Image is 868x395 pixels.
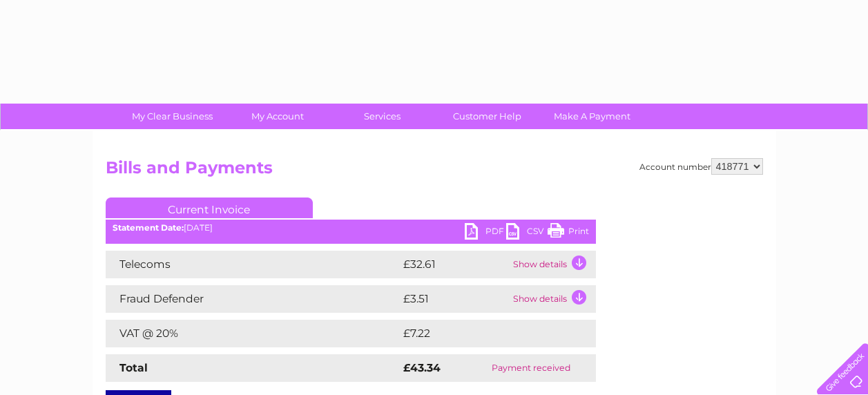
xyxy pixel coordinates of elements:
[119,361,148,374] strong: Total
[403,361,441,374] strong: £43.34
[506,223,548,243] a: CSV
[325,104,439,129] a: Services
[548,223,589,243] a: Print
[535,104,649,129] a: Make A Payment
[113,222,184,233] b: Statement Date:
[106,320,400,347] td: VAT @ 20%
[106,158,763,184] h2: Bills and Payments
[430,104,544,129] a: Customer Help
[400,251,510,278] td: £32.61
[220,104,334,129] a: My Account
[106,223,596,233] div: [DATE]
[466,354,595,382] td: Payment received
[465,223,506,243] a: PDF
[510,251,596,278] td: Show details
[510,285,596,313] td: Show details
[639,158,763,175] div: Account number
[115,104,229,129] a: My Clear Business
[106,251,400,278] td: Telecoms
[400,285,510,313] td: £3.51
[400,320,563,347] td: £7.22
[106,285,400,313] td: Fraud Defender
[106,197,313,218] a: Current Invoice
